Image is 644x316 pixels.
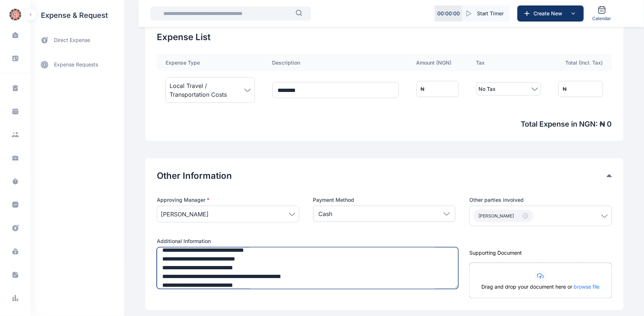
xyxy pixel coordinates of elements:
button: Create New [517,5,584,22]
span: Start Timer [477,10,504,17]
span: No Tax [479,85,496,93]
span: Local Travel / Transportation Costs [170,81,244,99]
span: browse file [574,284,600,290]
span: Other parties involved [469,196,524,204]
a: direct expense [31,31,124,50]
span: direct expense [54,36,90,44]
span: Create New [531,10,569,17]
th: Amount ( NGN ) [408,55,468,71]
span: Approving Manager [157,196,209,204]
th: Description [264,55,408,71]
div: Supporting Document [469,250,612,257]
label: Additional Information [157,238,455,245]
a: expense requests [31,56,124,73]
p: 00 : 00 : 00 [437,10,460,17]
span: Calendar [593,16,612,22]
p: Cash [319,209,333,218]
div: ₦ [421,85,425,93]
th: Expense Type [157,55,264,71]
label: Payment Method [313,196,456,204]
button: Other Information [157,170,607,182]
th: Tax [468,55,550,71]
div: ₦ [563,85,567,93]
h2: Expense List [157,31,612,43]
span: Total Expense in NGN : ₦ 0 [157,119,612,129]
div: Other Information [157,170,612,182]
div: Drag and drop your document here or [470,284,612,298]
a: Calendar [590,3,614,24]
span: [PERSON_NAME] [478,213,514,219]
button: Start Timer [462,5,510,22]
div: expense requests [31,50,124,73]
th: Total (Incl. Tax) [550,55,612,71]
button: [PERSON_NAME] [473,210,534,222]
span: [PERSON_NAME] [161,210,209,219]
